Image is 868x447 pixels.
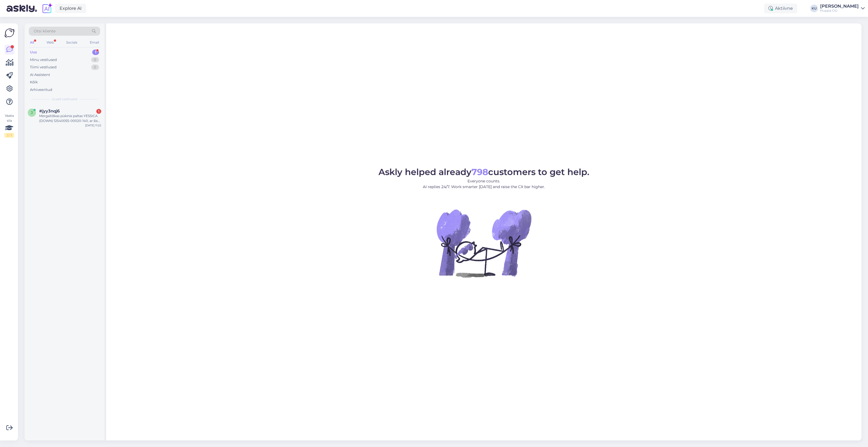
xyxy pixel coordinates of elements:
[30,65,57,70] div: Tiimi vestlused
[85,123,101,127] div: [DATE] 11:22
[31,111,33,115] span: j
[820,8,859,13] div: Huppa OÜ
[30,87,52,93] div: Arhiveeritud
[65,39,78,46] div: Socials
[820,4,865,13] a: [PERSON_NAME]Huppa OÜ
[91,57,99,63] div: 0
[435,194,533,292] img: No Chat active
[810,5,818,12] div: KU
[30,72,50,78] div: AI Assistent
[4,133,14,138] div: 2 / 3
[92,50,99,55] div: 1
[45,39,55,46] div: Web
[41,3,53,14] img: explore-ai
[4,113,14,138] div: Vaata siia
[55,4,86,13] a: Explore AI
[96,109,101,114] div: 1
[820,4,859,8] div: [PERSON_NAME]
[39,109,60,114] span: #jyy3nqj6
[30,57,57,63] div: Minu vestlused
[472,167,488,177] b: 798
[4,28,15,38] img: Askly Logo
[39,114,101,123] div: Mergaitiškas pūkinis paltas YESSICA (DOWN) 12540055-00020-140, ar šis paltas žieminis kokioje tem...
[764,4,797,13] div: Aktiivne
[29,39,35,46] div: All
[30,50,37,55] div: Uus
[91,65,99,70] div: 0
[89,39,100,46] div: Email
[34,28,56,34] span: Otsi kliente
[52,97,77,102] span: Uued vestlused
[30,79,38,85] div: Kõik
[378,178,589,190] p: Everyone counts. AI replies 24/7. Work smarter [DATE] and raise the CX bar higher.
[378,167,589,177] span: Askly helped already customers to get help.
